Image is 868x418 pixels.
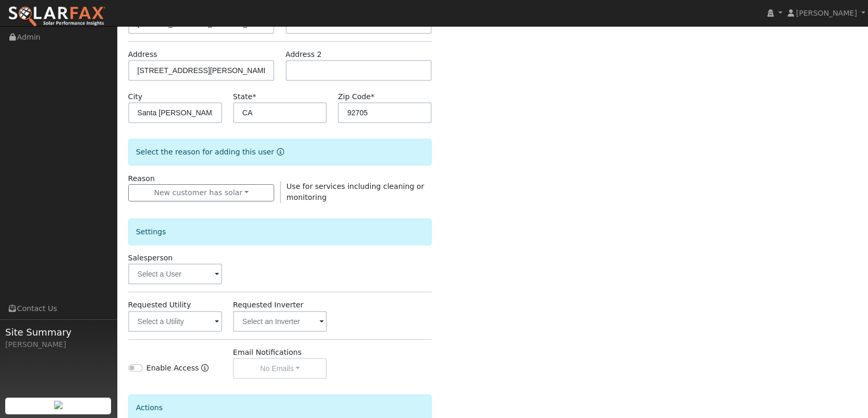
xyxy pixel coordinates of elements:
span: Required [371,92,374,101]
label: Requested Inverter [233,300,303,310]
img: SolarFax [8,6,106,28]
span: Site Summary [5,325,112,339]
input: Select a Utility [128,311,222,332]
label: Address 2 [286,49,322,60]
div: Select the reason for adding this user [128,139,432,165]
input: Select an Inverter [233,311,327,332]
img: retrieve [54,401,63,409]
span: [PERSON_NAME] [796,9,857,17]
label: Address [128,49,157,60]
label: Email Notifications [233,347,302,358]
label: Enable Access [146,363,199,374]
label: Salesperson [128,253,173,264]
button: New customer has solar [128,184,275,202]
span: Required [252,92,256,101]
label: Zip Code [338,91,374,102]
a: Reason for new user [274,148,284,156]
input: Select a User [128,264,222,284]
div: [PERSON_NAME] [5,339,112,350]
label: City [128,91,143,102]
div: Settings [128,219,432,245]
span: Use for services including cleaning or monitoring [287,182,424,201]
label: Requested Utility [128,300,191,310]
a: Enable Access [201,363,209,379]
label: State [233,91,256,102]
label: Reason [128,173,155,184]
